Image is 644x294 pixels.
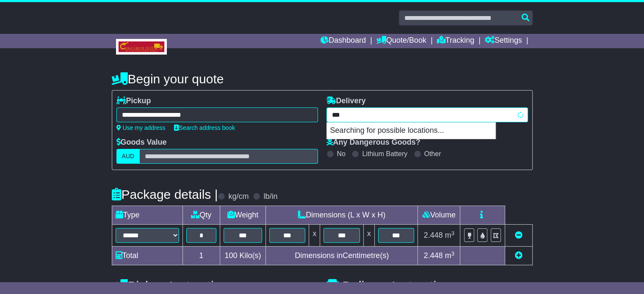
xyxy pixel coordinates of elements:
label: No [337,150,345,158]
span: m [445,251,455,260]
p: Searching for possible locations... [327,123,495,139]
span: m [445,231,455,239]
td: Volume [418,206,460,225]
a: Remove this item [515,231,522,239]
label: Pickup [116,96,151,106]
a: Settings [485,34,522,48]
h4: Begin your quote [112,72,533,86]
sup: 3 [451,250,455,257]
td: x [363,225,374,247]
td: Weight [220,206,265,225]
h4: Package details | [112,187,218,201]
a: Dashboard [321,34,366,48]
label: Delivery [326,96,366,106]
label: AUD [116,149,140,164]
label: lb/in [263,192,277,201]
td: Type [112,206,182,225]
td: x [309,225,320,247]
span: 100 [224,251,237,260]
a: Use my address [116,124,166,131]
td: Dimensions in Centimetre(s) [265,247,417,265]
a: Search address book [174,124,235,131]
td: Qty [182,206,220,225]
label: Lithium Battery [362,150,407,158]
td: Dimensions (L x W x H) [265,206,417,225]
sup: 3 [451,230,455,236]
a: Quote/Book [376,34,426,48]
td: 1 [182,247,220,265]
td: Total [112,247,182,265]
h4: Pickup Instructions [112,279,318,293]
label: Goods Value [116,138,167,147]
label: Any Dangerous Goods? [326,138,420,147]
label: kg/cm [228,192,249,201]
a: Tracking [437,34,474,48]
a: Add new item [515,251,522,260]
span: 2.448 [424,231,443,239]
h4: Delivery Instructions [326,279,533,293]
label: Other [424,150,441,158]
td: Kilo(s) [220,247,265,265]
span: 2.448 [424,251,443,260]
